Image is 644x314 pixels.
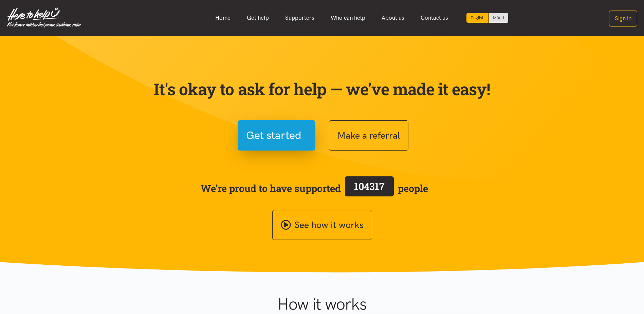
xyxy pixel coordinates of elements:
[341,175,398,202] a: 104317
[238,120,315,151] button: Get started
[412,11,456,25] a: Contact us
[277,11,323,25] a: Supporters
[239,11,277,25] a: Get help
[354,180,385,193] span: 104317
[609,11,637,27] button: Sign in
[246,127,301,144] span: Get started
[211,294,433,314] h1: How it works
[201,175,428,202] span: We’re proud to have supported people
[323,11,373,25] a: Who can help
[329,120,408,151] button: Make a referral
[466,13,509,23] div: Language toggle
[7,7,81,28] img: Home
[373,11,412,25] a: About us
[272,210,372,240] a: See how it works
[489,13,508,23] a: Switch to Te Reo Māori
[207,11,239,25] a: Home
[466,13,489,23] div: Current language
[152,79,492,99] p: It's okay to ask for help — we've made it easy!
